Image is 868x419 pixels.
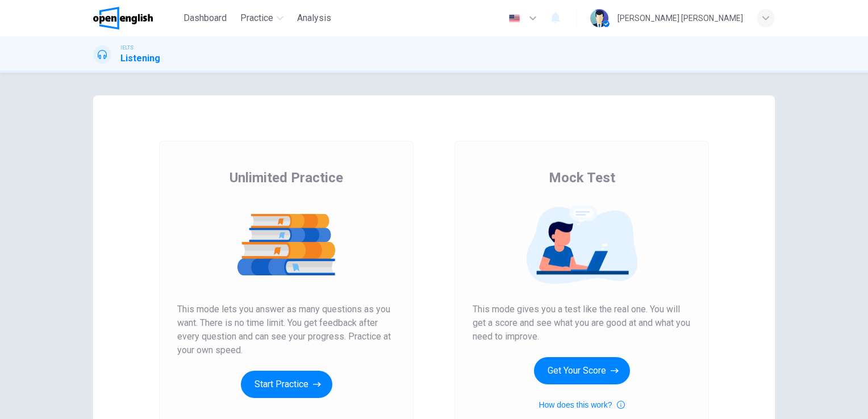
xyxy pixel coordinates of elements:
[297,11,331,25] span: Analysis
[539,398,624,412] button: How does this work?
[549,169,615,187] span: Mock Test
[179,8,231,28] button: Dashboard
[229,169,343,187] span: Unlimited Practice
[507,14,521,23] img: en
[93,7,153,30] img: OpenEnglish logo
[293,8,336,28] button: Analysis
[241,371,332,398] button: Start Practice
[177,303,395,357] span: This mode lets you answer as many questions as you want. There is no time limit. You get feedback...
[183,11,227,25] span: Dashboard
[120,44,133,52] span: IELTS
[534,357,630,384] button: Get Your Score
[120,52,160,65] h1: Listening
[93,7,179,30] a: OpenEnglish logo
[590,9,608,27] img: Profile picture
[236,8,288,28] button: Practice
[240,11,273,25] span: Practice
[473,303,691,343] span: This mode gives you a test like the real one. You will get a score and see what you are good at a...
[617,11,743,25] div: [PERSON_NAME] [PERSON_NAME]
